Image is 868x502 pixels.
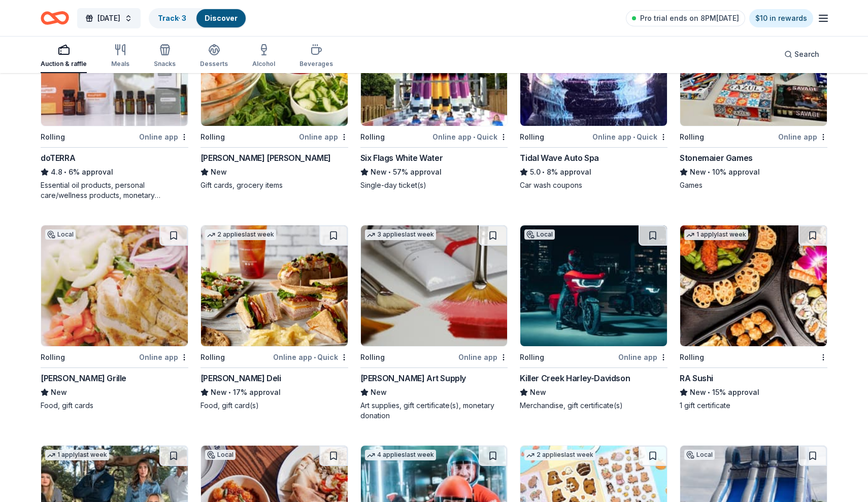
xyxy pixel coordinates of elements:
span: • [543,168,545,176]
div: Games [680,180,827,190]
button: Track· 3Discover [149,8,247,28]
div: Rolling [680,131,704,143]
div: Food, gift card(s) [201,400,348,411]
a: Discover [205,14,238,22]
div: Desserts [200,60,228,68]
div: 6% approval [41,166,188,178]
span: New [51,386,67,398]
div: 3 applies last week [365,229,436,240]
div: Essential oil products, personal care/wellness products, monetary donations [41,180,188,200]
div: Six Flags White Water [360,152,443,164]
div: [PERSON_NAME] Deli [201,372,281,384]
div: 2 applies last week [205,229,276,240]
img: Image for Hudson Grille [41,225,188,346]
img: Image for McAlister's Deli [201,225,348,346]
a: Image for Trekell Art Supply3 applieslast weekRollingOnline app[PERSON_NAME] Art SupplyNewArt sup... [360,225,508,421]
div: 1 gift certificate [680,400,827,411]
span: New [530,386,546,398]
a: Image for Hudson GrilleLocalRollingOnline app[PERSON_NAME] GrilleNewFood, gift cards [41,225,188,411]
div: Tidal Wave Auto Spa [520,152,598,164]
div: Online app Quick [592,130,667,143]
span: • [708,168,711,176]
div: Rolling [520,131,544,143]
div: Rolling [680,351,704,363]
span: • [64,168,66,176]
div: Gift cards, grocery items [201,180,348,190]
a: Home [41,6,69,30]
div: [PERSON_NAME] Art Supply [360,372,466,384]
div: Beverages [299,60,333,68]
div: Meals [111,60,129,68]
div: Rolling [201,131,225,143]
a: Image for McAlister's Deli2 applieslast weekRollingOnline app•Quick[PERSON_NAME] DeliNew•17% appr... [201,225,348,411]
div: 4 applies last week [365,450,436,460]
button: Alcohol [252,40,275,73]
img: Image for RA Sushi [680,225,827,346]
div: [PERSON_NAME] Grille [41,372,126,384]
div: Rolling [520,351,544,363]
div: 57% approval [360,166,508,178]
a: Image for Stonemaier Games2 applieslast weekRollingOnline appStonemaier GamesNew•10% approvalGames [680,5,827,190]
div: Online app [139,351,188,363]
span: • [473,133,475,141]
span: • [708,388,711,396]
div: Single-day ticket(s) [360,180,508,190]
div: Merchandise, gift certificate(s) [520,400,667,411]
div: Alcohol [252,60,275,68]
div: 1 apply last week [684,229,748,240]
span: • [388,168,391,176]
div: Food, gift cards [41,400,188,411]
div: RA Sushi [680,372,713,384]
div: Rolling [360,131,385,143]
a: Image for Tidal Wave Auto Spa2 applieslast weekRollingOnline app•QuickTidal Wave Auto Spa5.0•8% a... [520,5,667,190]
div: 15% approval [680,386,827,398]
a: $10 in rewards [749,9,813,27]
div: Local [205,450,236,460]
span: [DATE] [97,12,120,24]
div: Rolling [201,351,225,363]
div: Online app [618,351,667,363]
div: Local [45,229,76,240]
a: Image for Killer Creek Harley-DavidsonLocalRollingOnline appKiller Creek Harley-DavidsonNewMercha... [520,225,667,411]
div: Stonemaier Games [680,152,753,164]
a: Image for doTERRA6 applieslast weekRollingOnline appdoTERRA4.8•6% approvalEssential oil products,... [41,5,188,200]
span: 4.8 [51,166,62,178]
div: Online app [778,130,827,143]
a: Pro trial ends on 8PM[DATE] [626,10,745,26]
img: Image for Killer Creek Harley-Davidson [520,225,667,346]
a: Image for RA Sushi1 applylast weekRollingRA SushiNew•15% approval1 gift certificate [680,225,827,411]
a: Image for Harris Teeter1 applylast weekRollingOnline app[PERSON_NAME] [PERSON_NAME]NewGift cards,... [201,5,348,190]
span: Search [794,48,819,60]
div: Rolling [41,131,65,143]
div: 2 applies last week [524,450,595,460]
button: Meals [111,40,129,73]
button: Desserts [200,40,228,73]
div: Online app [458,351,508,363]
div: Rolling [41,351,65,363]
div: Online app [139,130,188,143]
div: Rolling [360,351,385,363]
div: Local [684,450,715,460]
button: Snacks [154,40,176,73]
div: Killer Creek Harley-Davidson [520,372,630,384]
span: • [228,388,231,396]
img: Image for Trekell Art Supply [361,225,508,346]
div: Auction & raffle [41,60,87,68]
div: [PERSON_NAME] [PERSON_NAME] [201,152,331,164]
button: Search [776,44,827,64]
button: Auction & raffle [41,40,87,73]
div: 1 apply last week [45,450,109,460]
button: [DATE] [77,8,141,28]
span: • [314,353,316,361]
span: New [211,386,227,398]
a: Track· 3 [158,14,186,22]
span: New [371,166,387,178]
div: Local [524,229,555,240]
div: 10% approval [680,166,827,178]
div: 17% approval [201,386,348,398]
div: Online app Quick [432,130,508,143]
span: 5.0 [530,166,541,178]
div: Car wash coupons [520,180,667,190]
span: New [690,166,706,178]
span: New [371,386,387,398]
